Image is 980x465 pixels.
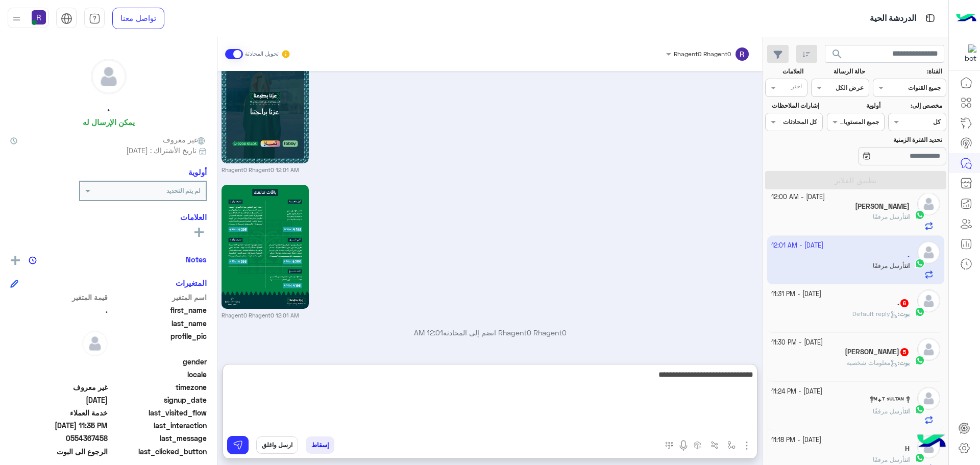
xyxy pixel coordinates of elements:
img: defaultAdmin.png [82,331,108,356]
span: غير معروف [10,382,108,393]
img: send voice note [677,439,690,452]
img: tab [61,13,72,25]
img: 2KfZhNmK2YjZhSDYp9mE2YjYt9mG2YotMDUuanBn.jpg [222,185,309,309]
h6: المتغيرات [176,278,207,287]
label: أولوية [828,101,880,110]
button: create order [690,436,706,453]
span: اسم المتغير [110,292,207,303]
span: profile_pic [110,331,207,354]
button: search [825,45,850,67]
h6: أولوية [188,167,207,177]
button: select flow [723,436,740,453]
h5: ABDELRHMAN kamel [855,202,910,211]
span: معلومات شخصية [847,359,898,366]
small: [DATE] - 11:18 PM [771,435,821,445]
img: select flow [727,441,736,449]
span: last_clicked_button [110,446,207,457]
h5: ༒ᴹ+ᵀ ˢᵁᴸᵀᴬᴺ ༒ [870,396,910,405]
small: [DATE] - 12:00 AM [771,192,825,202]
span: خدمة العملاء [10,407,108,418]
h5: H [905,445,910,453]
small: تحويل المحادثة [245,50,279,58]
label: تحديد الفترة الزمنية [828,135,942,144]
span: 6 [900,299,909,307]
img: send attachment [741,439,753,452]
button: Trigger scenario [706,436,723,453]
a: tab [84,8,105,29]
img: WhatsApp [915,453,925,463]
img: profile [10,12,23,25]
label: العلامات [766,67,803,76]
h6: Notes [186,255,207,264]
img: 322853014244696 [958,44,976,63]
img: defaultAdmin.png [917,192,940,215]
span: 12:01 AM [414,328,443,337]
span: last_name [110,318,207,329]
span: أرسل مرفقًا [873,407,904,415]
img: 2KfZhNmK2YjZhSDYp9mE2YjYt9mG2YotMDguanBn.jpg [222,39,309,163]
img: notes [29,256,37,264]
button: تطبيق الفلاتر [765,171,946,189]
small: [DATE] - 11:31 PM [771,289,821,299]
label: حالة الرسالة [813,67,865,76]
span: . [10,305,108,315]
small: Rhagent0 Rhagent0 12:01 AM [222,166,299,174]
img: WhatsApp [915,355,925,365]
h5: . [897,299,910,307]
span: الرجوع الى البوت [10,446,108,457]
span: بوت [899,359,910,366]
span: Default reply [852,310,898,317]
span: أرسل مرفقًا [873,456,904,463]
img: Logo [956,8,976,29]
h6: يمكن الإرسال له [83,117,135,127]
span: last_visited_flow [110,407,207,418]
img: add [11,256,20,265]
button: ارسل واغلق [256,436,298,454]
img: defaultAdmin.png [917,387,940,410]
img: userImage [32,10,46,25]
p: Rhagent0 Rhagent0 انضم إلى المحادثة [222,327,759,338]
span: بوت [899,310,910,317]
img: WhatsApp [915,307,925,317]
span: تاريخ الأشتراك : [DATE] [126,145,197,156]
span: أرسل مرفقًا [873,213,904,221]
img: hulul-logo.png [914,424,949,460]
span: Rhagent0 Rhagent0 [674,50,731,58]
a: تواصل معنا [112,8,164,29]
button: إسقاط [306,436,334,454]
span: last_interaction [110,420,207,431]
span: 2025-09-21T20:32:21.625Z [10,395,108,405]
label: إشارات الملاحظات [766,101,819,110]
h5: . [107,102,110,114]
img: WhatsApp [915,210,925,220]
b: : [898,310,910,317]
img: WhatsApp [915,404,925,414]
span: null [10,369,108,380]
span: search [831,48,843,60]
label: القناة: [874,67,943,76]
small: Rhagent0 Rhagent0 12:01 AM [222,311,299,320]
small: [DATE] - 11:30 PM [771,338,823,348]
span: انت [904,213,910,221]
span: gender [110,356,207,367]
span: 5 [900,348,909,356]
span: locale [110,369,207,380]
span: غير معروف [163,134,207,145]
span: timezone [110,382,207,393]
img: defaultAdmin.png [917,289,940,312]
img: tab [89,13,101,25]
img: defaultAdmin.png [91,59,126,94]
span: signup_date [110,395,207,405]
span: انت [904,456,910,463]
span: last_message [110,433,207,444]
img: create order [694,441,702,449]
small: [DATE] - 11:24 PM [771,387,822,397]
span: null [10,356,108,367]
img: defaultAdmin.png [917,338,940,361]
img: tab [924,12,937,25]
span: 2025-09-21T20:35:34.825Z [10,420,108,431]
img: make a call [665,442,673,450]
label: مخصص إلى: [890,101,942,110]
p: الدردشة الحية [870,12,916,26]
img: Trigger scenario [710,441,719,449]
